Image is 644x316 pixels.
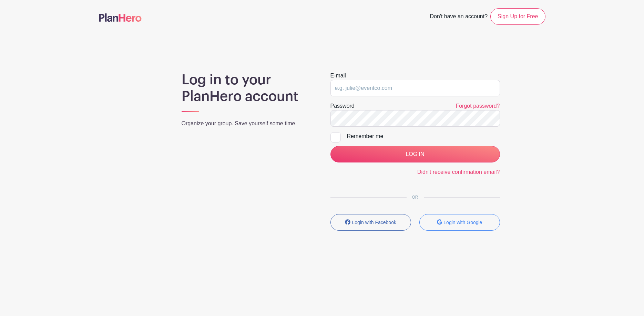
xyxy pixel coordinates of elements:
[330,72,346,80] label: E-mail
[330,214,411,231] button: Login with Facebook
[443,220,482,225] small: Login with Google
[407,195,424,200] span: OR
[347,132,500,140] div: Remember me
[430,10,488,25] span: Don't have an account?
[182,72,314,105] h1: Log in to your PlanHero account
[417,169,500,175] a: Didn't receive confirmation email?
[99,13,142,22] img: logo-507f7623f17ff9eddc593b1ce0a138ce2505c220e1c5a4e2b4648c50719b7d32.svg
[419,214,500,231] button: Login with Google
[490,8,545,25] a: Sign Up for Free
[330,80,500,96] input: e.g. julie@eventco.com
[330,146,500,162] input: LOG IN
[352,220,396,225] small: Login with Facebook
[456,103,500,109] a: Forgot password?
[182,119,314,128] p: Organize your group. Save yourself some time.
[330,102,355,110] label: Password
